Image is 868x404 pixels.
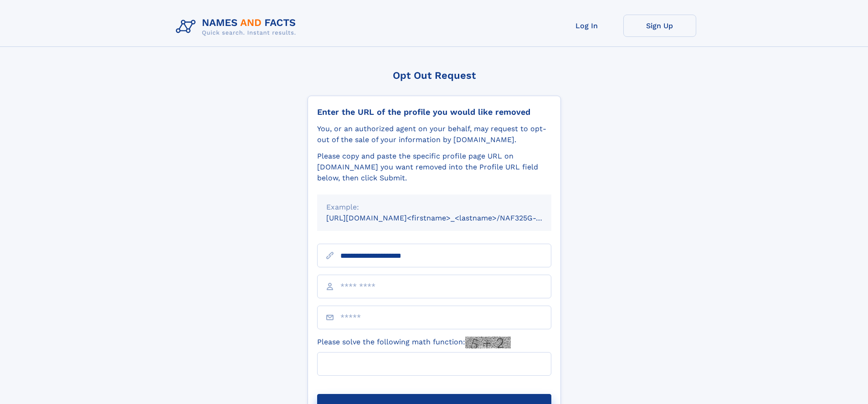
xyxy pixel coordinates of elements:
div: Example: [326,202,542,213]
div: Enter the URL of the profile you would like removed [317,107,551,117]
a: Log In [550,15,623,37]
div: Please copy and paste the specific profile page URL on [DOMAIN_NAME] you want removed into the Pr... [317,151,551,184]
div: You, or an authorized agent on your behalf, may request to opt-out of the sale of your informatio... [317,123,551,145]
img: Logo Names and Facts [172,15,303,39]
small: [URL][DOMAIN_NAME]<firstname>_<lastname>/NAF325G-xxxxxxxx [326,214,569,222]
div: Opt Out Request [308,70,561,81]
a: Sign Up [623,15,696,37]
label: Please solve the following math function: [317,337,511,348]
